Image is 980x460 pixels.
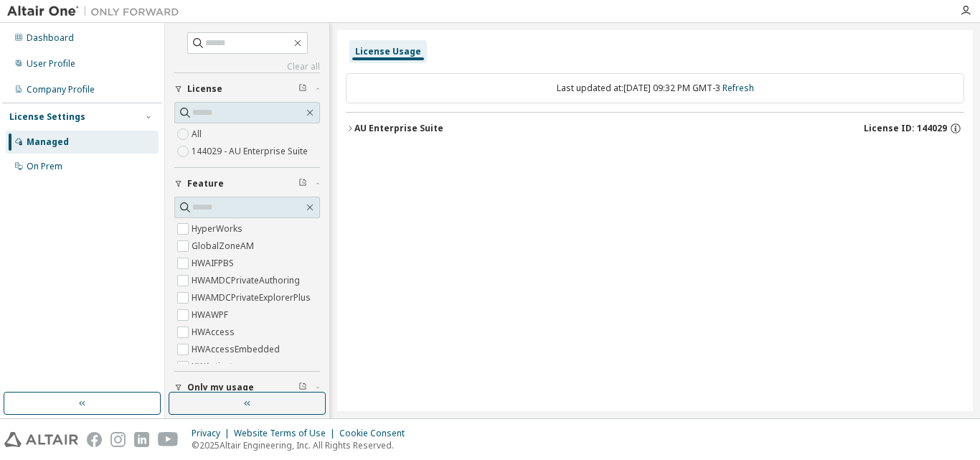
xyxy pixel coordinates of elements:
span: Only my usage [187,382,254,393]
div: Website Terms of Use [234,428,339,439]
label: HWAMDCPrivateExplorerPlus [192,289,314,306]
div: Managed [27,136,69,148]
label: HWAWPF [192,306,231,324]
button: Only my usage [174,372,320,403]
span: Clear filter [298,382,307,393]
a: Refresh [722,82,754,94]
span: License ID: 144029 [864,123,947,134]
span: Clear filter [298,83,307,95]
label: HyperWorks [192,220,245,238]
img: youtube.svg [158,432,179,447]
label: HWAIFPBS [192,255,237,272]
span: Clear filter [298,178,307,189]
div: Dashboard [27,32,74,44]
div: AU Enterprise Suite [354,123,443,134]
button: AU Enterprise SuiteLicense ID: 144029 [346,113,964,144]
button: Feature [174,168,320,200]
div: License Usage [355,46,421,57]
label: HWAMDCPrivateAuthoring [192,272,303,289]
img: facebook.svg [87,432,102,447]
div: License Settings [9,111,85,123]
span: Feature [187,178,224,189]
img: altair_logo.svg [4,432,78,447]
button: License [174,73,320,105]
div: Cookie Consent [339,428,413,439]
div: Company Profile [27,84,95,95]
label: All [192,126,204,143]
p: © 2025 Altair Engineering, Inc. All Rights Reserved. [192,439,413,451]
label: GlobalZoneAM [192,238,257,255]
a: Clear all [174,61,320,72]
label: HWAccess [192,324,237,341]
label: HWActivate [192,358,240,375]
img: instagram.svg [110,432,126,447]
div: On Prem [27,161,62,172]
img: linkedin.svg [134,432,149,447]
label: 144029 - AU Enterprise Suite [192,143,311,160]
div: Privacy [192,428,234,439]
img: Altair One [7,4,187,19]
div: Last updated at: [DATE] 09:32 PM GMT-3 [346,73,964,103]
div: User Profile [27,58,75,70]
label: HWAccessEmbedded [192,341,283,358]
span: License [187,83,222,95]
